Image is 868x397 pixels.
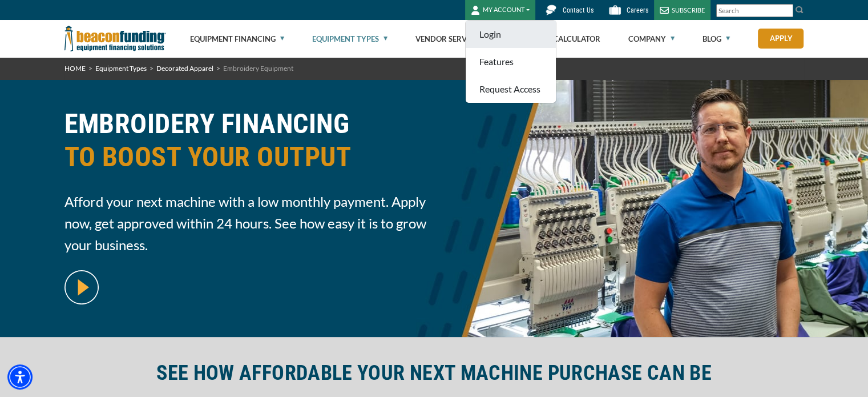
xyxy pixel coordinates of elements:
[64,20,166,57] img: Beacon Funding Corporation logo
[415,21,491,57] a: Vendor Services
[64,270,99,304] img: video modal pop-up play button
[64,360,804,386] h2: SEE HOW AFFORDABLE YOUR NEXT MACHINE PURCHASE CAN BE
[781,6,790,15] a: Clear search text
[758,29,804,49] a: Apply
[466,48,556,75] a: Features
[223,64,293,73] span: Embroidery Equipment
[64,64,86,73] a: HOME
[628,21,675,57] a: Company
[795,5,804,14] img: Search
[64,107,427,182] h1: EMBROIDERY FINANCING
[95,64,147,73] a: Equipment Types
[64,191,427,256] span: Afford your next machine with a low monthly payment. Apply now, get approved within 24 hours. See...
[64,141,427,174] span: TO BOOST YOUR OUTPUT
[466,75,556,103] a: Request Access
[156,64,213,73] a: Decorated Apparel
[7,364,33,390] div: Accessibility Menu
[190,21,284,57] a: Equipment Financing
[563,6,594,14] span: Contact Us
[627,6,648,14] span: Careers
[716,4,793,17] input: Search
[519,21,600,57] a: Finance Calculator
[312,21,387,57] a: Equipment Types
[466,21,556,48] a: Login - open in a new tab
[703,21,730,57] a: Blog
